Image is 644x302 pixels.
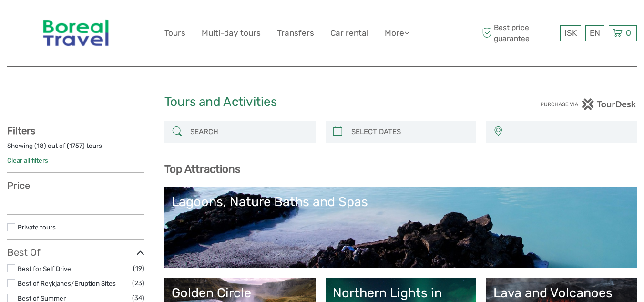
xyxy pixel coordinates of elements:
div: Lava and Volcanoes [493,285,630,301]
span: 0 [624,28,633,38]
a: Clear all filters [7,156,48,164]
h1: Tours and Activities [164,94,480,110]
a: Tours [164,26,185,40]
div: Showing ( ) out of ( ) tours [7,141,144,156]
input: SEARCH [186,124,310,140]
label: 1757 [69,141,82,150]
img: PurchaseViaTourDesk.png [540,98,637,110]
a: Private tours [18,223,56,231]
span: (23) [132,278,144,289]
div: Golden Circle [172,285,308,301]
span: ISK [564,28,577,38]
div: EN [585,25,604,41]
input: SELECT DATES [348,124,471,140]
div: Lagoons, Nature Baths and Spas [172,194,630,209]
a: Lagoons, Nature Baths and Spas [172,194,630,261]
h3: Price [7,180,144,191]
b: Top Attractions [164,163,240,176]
a: Best of Summer [18,294,66,302]
span: (19) [133,263,144,274]
strong: Filters [7,125,35,136]
a: Best for Self Drive [18,265,71,272]
a: Transfers [277,26,314,40]
h3: Best Of [7,247,144,258]
span: Best price guarantee [480,22,558,43]
a: Car rental [330,26,368,40]
img: 346-854fea8c-10b9-4d52-aacf-0976180d9f3a_logo_big.jpg [37,7,115,59]
label: 18 [37,141,44,150]
a: More [385,26,409,40]
a: Best of Reykjanes/Eruption Sites [18,280,116,287]
a: Multi-day tours [202,26,261,40]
